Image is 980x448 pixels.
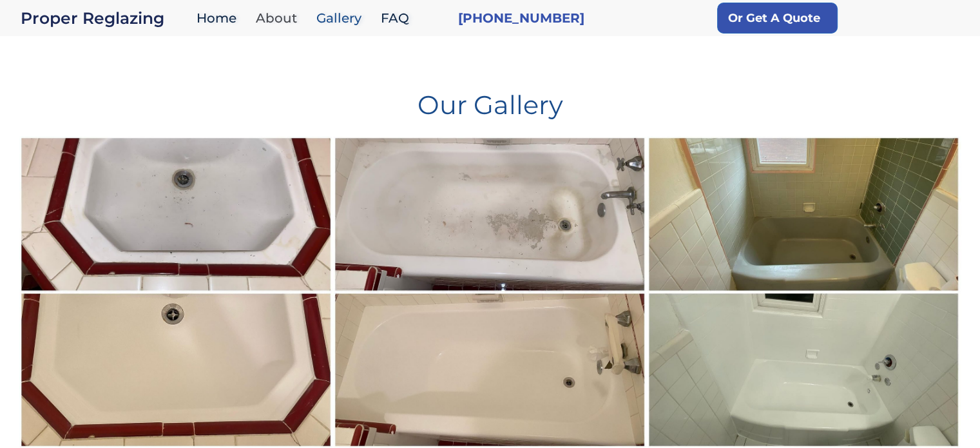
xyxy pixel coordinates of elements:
[19,82,961,118] h1: Our Gallery
[21,9,190,27] div: Proper Reglazing
[190,5,249,32] a: Home
[717,3,838,34] a: Or Get A Quote
[249,5,310,32] a: About
[374,5,422,32] a: FAQ
[310,5,374,32] a: Gallery
[21,9,190,27] a: home
[458,9,584,27] a: [PHONE_NUMBER]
